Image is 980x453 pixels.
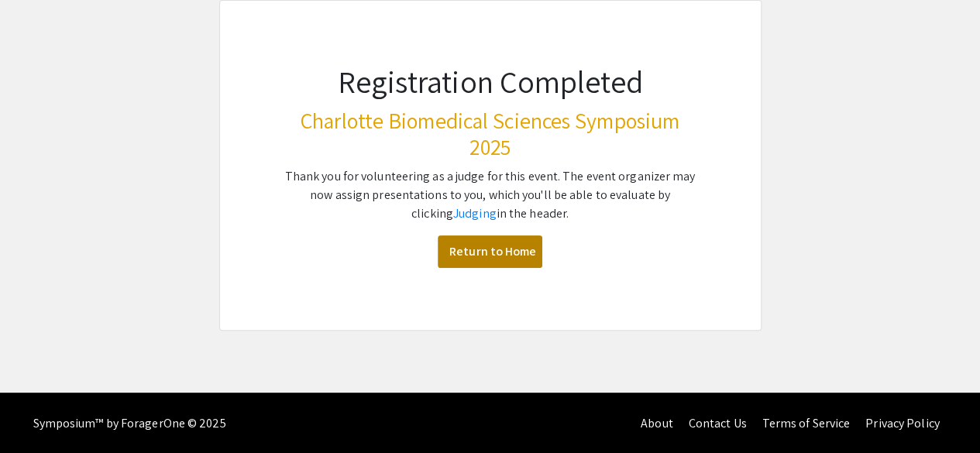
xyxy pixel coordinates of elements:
[282,108,699,160] h3: Charlotte Biomedical Sciences Symposium 2025
[282,167,699,223] p: Thank you for volunteering as a judge for this event. The event organizer may now assign presenta...
[762,415,850,431] a: Terms of Service
[282,63,699,100] h1: Registration Completed
[453,205,497,221] a: Judging
[688,415,746,431] a: Contact Us
[438,235,542,268] a: Return to Home
[12,383,66,441] iframe: Chat
[865,415,939,431] a: Privacy Policy
[641,415,673,431] a: About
